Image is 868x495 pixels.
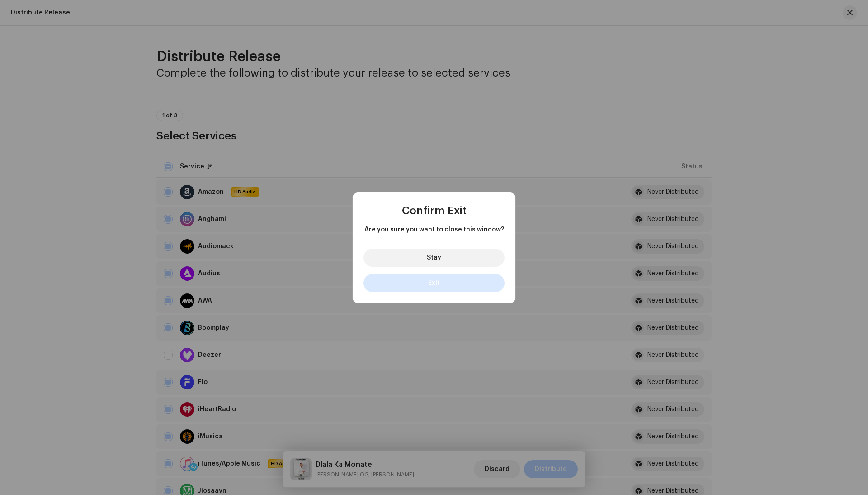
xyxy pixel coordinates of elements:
[428,280,440,286] span: Exit
[427,255,441,261] span: Stay
[363,249,505,267] button: Stay
[402,205,467,216] span: Confirm Exit
[363,225,505,234] span: Are you sure you want to close this window?
[363,274,505,292] button: Exit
